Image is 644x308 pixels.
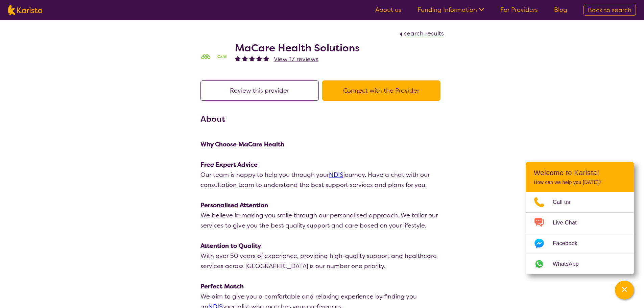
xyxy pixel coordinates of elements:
[329,171,343,179] a: NDIS
[526,192,634,274] ul: Choose channel
[615,281,634,300] button: Channel Menu
[418,6,484,14] a: Funding Information
[200,80,319,101] button: Review this provider
[554,6,567,14] a: Blog
[553,218,585,228] span: Live Chat
[200,113,444,125] h3: About
[235,55,241,61] img: fullstar
[242,55,248,61] img: fullstar
[404,29,444,38] span: search results
[200,242,261,250] strong: Attention to Quality
[200,54,228,61] img: mgttalrdbt23wl6urpfy.png
[553,259,587,269] span: WhatsApp
[534,169,626,177] h2: Welcome to Karista!
[8,5,42,15] img: Karista logo
[322,80,440,101] button: Connect with the Provider
[588,6,631,14] span: Back to search
[200,251,444,271] p: With over 50 years of experience, providing high-quality support and healthcare services across [...
[249,55,255,61] img: fullstar
[322,87,444,95] a: Connect with the Provider
[274,54,318,64] a: View 17 reviews
[534,180,626,185] p: How can we help you [DATE]?
[256,55,262,61] img: fullstar
[263,55,269,61] img: fullstar
[200,210,444,231] p: We believe in making you smile through our personalised approach. We tailor our services to give ...
[526,162,634,274] div: Channel Menu
[200,170,444,190] p: Our team is happy to help you through your journey. Have a chat with our consultation team to und...
[375,6,401,14] a: About us
[200,161,258,169] strong: Free Expert Advice
[200,87,322,95] a: Review this provider
[553,238,586,248] span: Facebook
[500,6,538,14] a: For Providers
[274,55,318,63] span: View 17 reviews
[583,5,636,16] a: Back to search
[398,29,444,38] a: search results
[200,140,284,148] strong: Why Choose MaCare Health
[553,197,578,207] span: Call us
[526,254,634,274] a: Web link opens in a new tab.
[235,42,360,54] h2: MaCare Health Solutions
[200,282,244,290] strong: Perfect Match
[200,201,268,209] strong: Personalised Attention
